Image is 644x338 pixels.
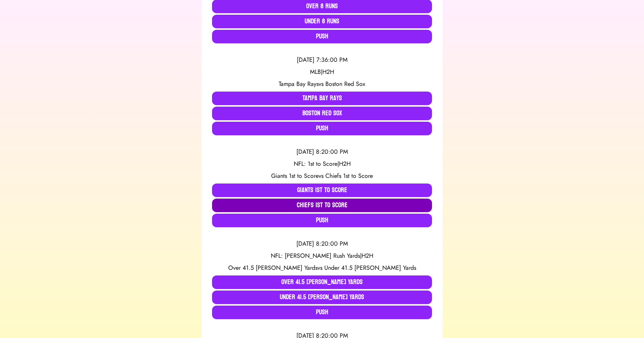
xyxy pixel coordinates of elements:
[212,15,432,28] button: Under 8 Runs
[212,184,432,197] button: Giants 1st to Score
[212,55,432,64] div: [DATE] 7:36:00 PM
[324,263,416,272] span: Under 41.5 [PERSON_NAME] Yards
[212,275,432,289] button: Over 41.5 [PERSON_NAME] Yards
[325,171,373,180] span: Chiefs 1st to Score
[212,251,432,260] div: NFL: [PERSON_NAME] Rush Yards | H2H
[212,107,432,120] button: Boston Red Sox
[325,80,365,88] span: Boston Red Sox
[212,67,432,76] div: MLB | H2H
[212,214,432,227] button: Push
[212,291,432,304] button: Under 41.5 [PERSON_NAME] Yards
[212,159,432,168] div: NFL: 1st to Score | H2H
[212,30,432,43] button: Push
[228,263,317,272] span: Over 41.5 [PERSON_NAME] Yards
[212,199,432,212] button: Chiefs 1st to Score
[212,92,432,105] button: Tampa Bay Rays
[271,171,319,180] span: Giants 1st to Score
[212,239,432,248] div: [DATE] 8:20:00 PM
[212,306,432,319] button: Push
[212,171,432,180] div: vs
[212,80,432,89] div: vs
[279,80,319,88] span: Tampa Bay Rays
[212,147,432,156] div: [DATE] 8:20:00 PM
[212,122,432,135] button: Push
[212,263,432,272] div: vs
